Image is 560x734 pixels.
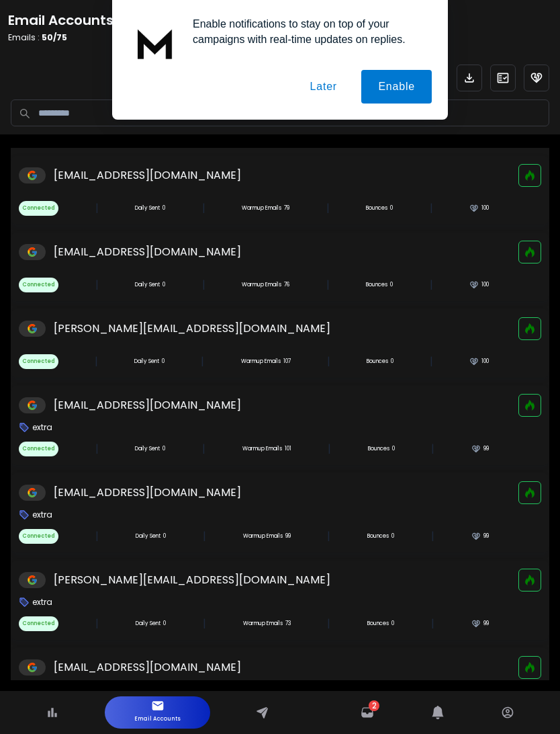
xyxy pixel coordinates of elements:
[390,204,393,212] p: 0
[32,509,52,520] p: extra
[469,280,489,290] div: 100
[95,277,99,293] span: |
[19,442,58,456] span: Connected
[430,200,433,216] span: |
[471,619,489,628] div: 99
[54,244,241,260] p: [EMAIL_ADDRESS][DOMAIN_NAME]
[54,572,330,588] p: [PERSON_NAME][EMAIL_ADDRESS][DOMAIN_NAME]
[242,445,282,453] p: Warmup Emails
[372,700,377,711] span: 2
[32,597,52,608] p: extra
[203,616,206,632] span: |
[202,277,205,293] span: |
[431,616,434,632] span: |
[243,620,283,628] p: Warmup Emails
[327,354,330,370] span: |
[392,445,395,453] p: 0
[54,485,241,501] p: [EMAIL_ADDRESS][DOMAIN_NAME]
[367,620,389,628] p: Bounces
[54,321,330,337] p: [PERSON_NAME][EMAIL_ADDRESS][DOMAIN_NAME]
[431,528,434,544] span: |
[201,354,204,370] span: |
[241,358,291,366] div: 107
[471,532,489,541] div: 99
[134,358,165,366] div: 0
[391,620,394,628] p: 0
[326,277,330,293] span: |
[242,204,281,212] p: Warmup Emails
[135,281,160,289] p: Daily Sent
[391,358,393,366] p: 0
[431,441,434,457] span: |
[95,200,99,216] span: |
[136,620,160,628] p: Daily Sent
[54,397,241,413] p: [EMAIL_ADDRESS][DOMAIN_NAME]
[19,529,58,544] span: Connected
[361,706,374,719] a: 2
[54,659,241,676] p: [EMAIL_ADDRESS][DOMAIN_NAME]
[326,200,330,216] span: |
[469,204,489,213] div: 100
[95,616,99,632] span: |
[32,422,52,433] p: extra
[19,616,58,631] span: Connected
[95,528,99,544] span: |
[242,445,291,453] div: 101
[134,358,159,366] p: Daily Sent
[136,532,160,540] p: Daily Sent
[203,528,206,544] span: |
[361,70,432,104] button: Enable
[19,354,58,369] span: Connected
[135,281,165,289] div: 0
[242,204,289,212] div: 79
[202,441,205,457] span: |
[243,532,291,540] div: 99
[366,281,387,289] p: Bounces
[469,357,489,366] div: 100
[19,201,58,216] span: Connected
[241,358,281,366] p: Warmup Emails
[182,16,432,47] div: Enable notifications to stay on top of your campaigns with real-time updates on replies.
[430,277,433,293] span: |
[243,532,283,540] p: Warmup Emails
[243,620,291,628] div: 73
[368,445,389,453] p: Bounces
[135,204,165,212] div: 0
[327,616,330,632] span: |
[136,620,166,628] div: 0
[135,445,165,453] div: 0
[136,532,166,540] div: 0
[95,441,99,457] span: |
[135,204,160,212] p: Daily Sent
[95,354,98,370] span: |
[202,200,205,216] span: |
[390,281,393,289] p: 0
[471,444,489,454] div: 99
[367,532,389,540] p: Bounces
[242,281,281,289] p: Warmup Emails
[391,532,394,540] p: 0
[128,16,182,70] img: notification icon
[366,204,387,212] p: Bounces
[367,358,388,366] p: Bounces
[19,278,58,292] span: Connected
[328,441,331,457] span: |
[54,167,241,184] p: [EMAIL_ADDRESS][DOMAIN_NAME]
[242,281,289,289] div: 76
[293,70,353,104] button: Later
[135,445,160,453] p: Daily Sent
[430,354,433,370] span: |
[134,712,181,726] p: Email Accounts
[327,528,330,544] span: |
